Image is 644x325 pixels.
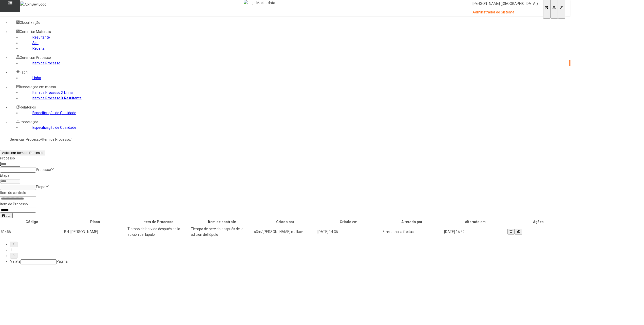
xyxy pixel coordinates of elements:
nz-select-placeholder: Etapa [36,185,45,189]
th: Item de Processo [127,219,190,225]
span: Gerenciar Materiais [20,30,51,34]
a: Item de Processo [32,61,60,65]
a: 1 [10,248,12,252]
a: Linha [32,76,41,80]
a: Receita [32,46,45,50]
th: Criado em [317,219,380,225]
td: B.4-[PERSON_NAME] [64,226,127,238]
a: Gerenciar Processo [10,137,41,141]
th: Item de controle [191,219,253,225]
th: Ações [507,219,570,225]
th: Alterado em [444,219,507,225]
p: [PERSON_NAME] ([GEOGRAPHIC_DATA]) [472,1,538,6]
span: Gerenciar Processo [20,56,51,60]
a: Especificação de Qualidade [32,111,76,115]
th: Plano [64,219,127,225]
th: Código [1,219,63,225]
img: AbInBev Logo [20,2,46,7]
a: Especificação de Qualidade [32,125,76,130]
a: Resultante [32,35,50,39]
td: Tiempo de hervido después de la adición del lúpulo [127,226,190,238]
span: Globalização [20,21,40,25]
td: s3m/[PERSON_NAME].malkov [254,226,317,238]
nz-breadcrumb-separator: / [70,137,72,141]
td: Tiempo de hervido después de la adición del lúpulo [191,226,253,238]
span: Adicionar Item de Processo [2,151,43,155]
li: 1 [10,247,571,253]
a: Item de Processo X Resultante [32,96,82,100]
td: 51458 [1,226,63,238]
div: Vá até Página [10,259,571,264]
th: Alterado por [381,219,443,225]
nz-breadcrumb-separator: / [41,137,42,141]
a: Item de Processo [42,137,70,141]
a: Sku [32,41,39,45]
a: Item de Processo X Linha [32,91,73,95]
td: [DATE] 14:38 [317,226,380,238]
nz-select-placeholder: Processo [36,168,51,172]
th: Criado por [254,219,317,225]
td: s3m/nathalia.freitas [381,226,443,238]
li: Próxima página [10,253,571,258]
span: Associação em massa [20,85,56,89]
span: Fabril [20,70,28,74]
span: Relatórios [20,105,36,109]
li: Página anterior [10,242,571,247]
p: Administrador do Sistema [472,10,538,15]
span: Filtrar [2,214,11,218]
td: [DATE] 16:52 [444,226,507,238]
span: Importação [20,120,38,124]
